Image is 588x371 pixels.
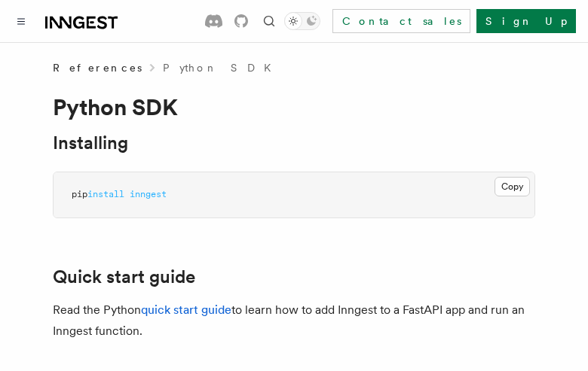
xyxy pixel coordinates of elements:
[284,12,320,30] button: Toggle dark mode
[72,189,87,199] span: pip
[53,60,142,75] span: References
[53,132,128,154] a: Installing
[12,12,30,30] button: Toggle navigation
[53,93,535,120] h1: Python SDK
[130,189,167,199] span: inngest
[53,266,195,287] a: Quick start guide
[495,177,530,196] button: Copy
[53,300,535,342] p: Read the Python to learn how to add Inngest to a FastAPI app and run an Inngest function.
[141,303,231,317] a: quick start guide
[87,189,124,199] span: install
[163,60,280,75] a: Python SDK
[332,9,470,33] a: Contact sales
[476,9,576,33] a: Sign Up
[260,12,278,30] button: Find something...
